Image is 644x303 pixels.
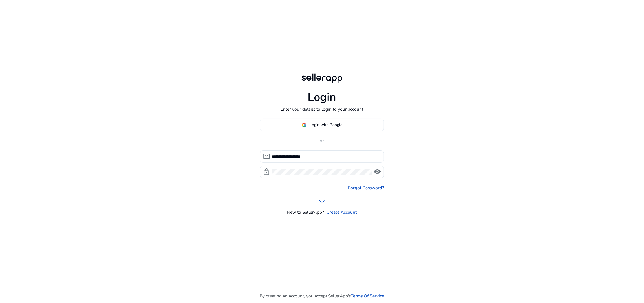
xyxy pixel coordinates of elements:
[374,168,381,175] span: visibility
[310,122,342,128] span: Login with Google
[351,293,384,299] a: Terms Of Service
[302,122,307,128] img: google-logo.svg
[260,119,384,131] button: Login with Google
[308,91,336,104] h1: Login
[287,209,324,215] p: New to SellerApp?
[327,209,357,215] a: Create Account
[281,106,363,112] p: Enter your details to login to your account
[348,184,384,191] a: Forgot Password?
[260,137,384,144] p: or
[263,153,270,160] span: mail
[263,168,270,175] span: lock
